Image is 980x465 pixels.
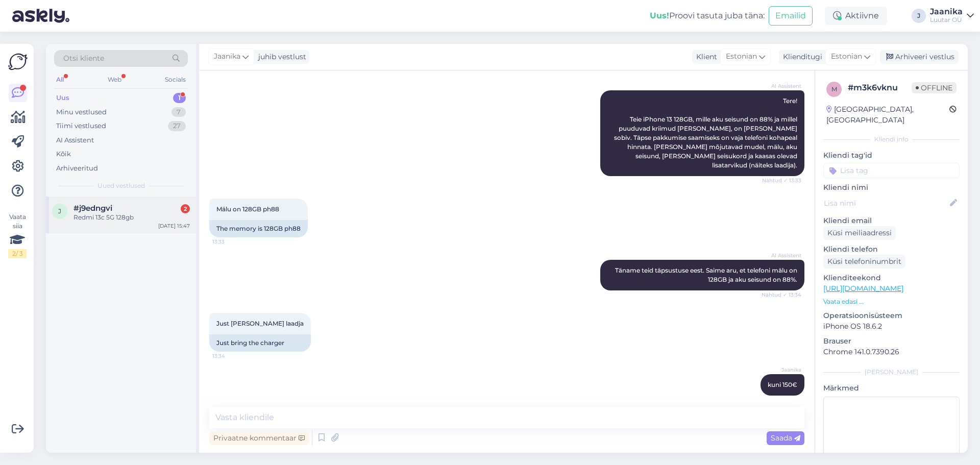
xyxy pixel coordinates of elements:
[823,368,960,377] div: [PERSON_NAME]
[216,205,279,213] span: Mälu on 128GB ph88
[209,334,311,352] div: Just bring the charger
[880,50,959,64] div: Arhiveeri vestlus
[54,73,66,86] div: All
[56,135,94,145] div: AI Assistent
[763,366,801,374] span: Jaanika
[650,11,669,20] b: Uus!
[823,321,960,332] p: iPhone OS 18.6.2
[73,213,190,222] div: Redmi 13c 5G 128gb
[73,204,112,213] span: #j9edngvi
[56,107,107,117] div: Minu vestlused
[173,93,186,103] div: 1
[824,198,948,209] input: Lisa nimi
[209,431,309,445] div: Privaatne kommentaar
[823,336,960,347] p: Brauser
[106,73,124,86] div: Web
[726,51,757,62] span: Estonian
[762,291,801,299] span: Nähtud ✓ 13:34
[8,249,27,258] div: 2 / 3
[823,244,960,255] p: Kliendi telefon
[56,149,71,159] div: Kõik
[763,82,801,90] span: AI Assistent
[823,255,905,268] div: Küsi telefoninumbrit
[912,82,957,93] span: Offline
[163,73,188,86] div: Socials
[762,177,801,184] span: Nähtud ✓ 13:33
[214,51,240,62] span: Jaanika
[930,16,963,24] div: Luutar OÜ
[930,8,974,24] a: JaanikaLuutar OÜ
[769,6,813,26] button: Emailid
[171,107,186,117] div: 7
[216,320,304,327] span: Just [PERSON_NAME] laadja
[825,7,887,25] div: Aktiivne
[912,9,926,23] div: J
[823,297,960,306] p: Vaata edasi ...
[58,207,61,215] span: j
[209,220,308,237] div: The memory is 128GB ph88
[823,310,960,321] p: Operatsioonisüsteem
[823,284,903,293] a: [URL][DOMAIN_NAME]
[56,93,69,103] div: Uus
[763,252,801,259] span: AI Assistent
[930,8,963,16] div: Jaanika
[212,238,251,246] span: 13:33
[763,396,801,404] span: 13:36
[823,163,960,178] input: Lisa tag
[848,82,912,94] div: # m3k6vknu
[823,383,960,394] p: Märkmed
[826,104,949,126] div: [GEOGRAPHIC_DATA], [GEOGRAPHIC_DATA]
[212,352,251,360] span: 13:34
[823,347,960,357] p: Chrome 141.0.7390.26
[823,135,960,144] div: Kliendi info
[8,212,27,258] div: Vaata siia
[823,273,960,283] p: Klienditeekond
[692,52,717,62] div: Klient
[56,121,106,131] div: Tiimi vestlused
[97,181,145,190] span: Uued vestlused
[158,222,190,230] div: [DATE] 15:47
[168,121,186,131] div: 27
[63,53,104,64] span: Otsi kliente
[615,266,799,283] span: Täname teid täpsustuse eest. Saime aru, et telefoni mälu on 128GB ja aku seisund on 88%.
[779,52,822,62] div: Klienditugi
[254,52,306,62] div: juhib vestlust
[823,150,960,161] p: Kliendi tag'id
[8,52,28,71] img: Askly Logo
[650,10,765,22] div: Proovi tasuta juba täna:
[181,204,190,213] div: 2
[56,163,98,174] div: Arhiveeritud
[823,215,960,226] p: Kliendi email
[771,433,800,443] span: Saada
[831,85,837,93] span: m
[823,182,960,193] p: Kliendi nimi
[831,51,862,62] span: Estonian
[823,226,896,240] div: Küsi meiliaadressi
[768,381,797,388] span: kuni 150€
